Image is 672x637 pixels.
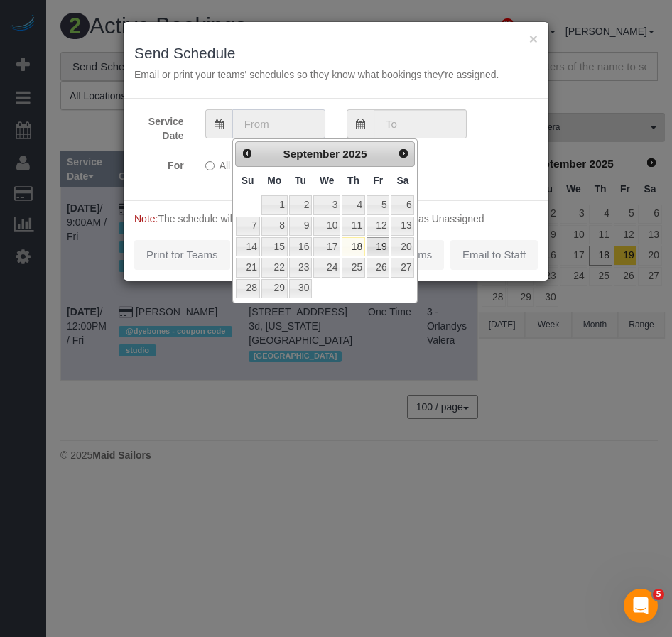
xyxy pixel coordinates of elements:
span: Saturday [396,175,408,186]
a: 23 [289,258,312,277]
span: Note: [134,213,158,224]
a: 5 [367,195,389,214]
a: 18 [342,237,365,256]
span: Next [398,148,409,159]
span: Monday [267,175,281,186]
span: September [283,148,340,160]
a: 9 [289,217,312,236]
a: 16 [289,237,312,256]
input: To [374,109,467,138]
button: × [529,31,538,46]
a: 26 [367,258,389,277]
a: 28 [236,279,260,298]
a: 6 [391,195,414,214]
label: For [124,153,195,173]
a: Prev [237,143,257,163]
a: 11 [342,217,365,236]
a: Next [394,143,413,163]
span: Sunday [242,175,254,186]
span: Friday [373,175,383,186]
label: Service Date [124,109,195,143]
a: 21 [236,258,260,277]
a: 10 [313,217,340,236]
a: 29 [261,279,288,298]
a: 1 [261,195,288,214]
a: 22 [261,258,288,277]
a: 24 [313,258,340,277]
a: 4 [342,195,365,214]
a: 27 [391,258,414,277]
span: 2025 [342,148,367,160]
h3: Send Schedule [134,45,538,61]
iframe: Intercom live chat [624,589,658,623]
input: From [232,109,325,138]
a: 2 [289,195,312,214]
a: 12 [367,217,389,236]
a: 8 [261,217,288,236]
a: 14 [236,237,260,256]
a: 3 [313,195,340,214]
a: 7 [236,217,260,236]
span: Wednesday [320,175,335,186]
a: 15 [261,237,288,256]
a: 19 [367,237,389,256]
a: 30 [289,279,312,298]
span: Thursday [347,175,359,186]
a: 25 [342,258,365,277]
label: All Teams [205,153,262,173]
a: 13 [391,217,414,236]
p: Email or print your teams' schedules so they know what bookings they're assigned. [134,67,538,82]
a: 20 [391,237,414,256]
span: Tuesday [295,175,306,186]
a: 17 [313,237,340,256]
span: 5 [653,589,664,600]
span: Prev [242,148,253,159]
p: The schedule will not be sent for bookings that are marked as Unassigned [134,212,538,226]
input: All Teams [205,161,215,170]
